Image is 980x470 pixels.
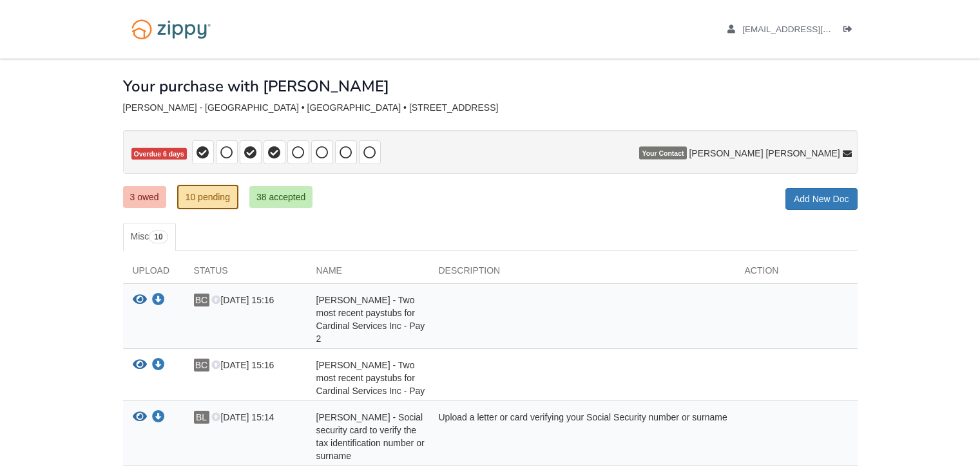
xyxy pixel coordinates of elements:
[123,102,858,113] div: [PERSON_NAME] - [GEOGRAPHIC_DATA] • [GEOGRAPHIC_DATA] • [STREET_ADDRESS]
[735,264,858,283] div: Action
[785,188,858,210] a: Add New Doc
[194,294,209,306] span: BC
[249,186,312,208] a: 38 accepted
[316,295,425,344] span: [PERSON_NAME] - Two most recent paystubs for Cardinal Services Inc - Pay 2
[177,185,238,209] a: 10 pending
[727,24,890,37] a: edit profile
[742,24,890,34] span: becreekmore@gmail.com
[133,294,147,307] button: View Breanna Creekmore - Two most recent paystubs for Cardinal Services Inc - Pay 2
[211,412,274,422] span: [DATE] 15:14
[184,264,307,283] div: Status
[152,413,165,423] a: Download Bradley Lmep - Social security card to verify the tax identification number or surname
[123,13,219,46] img: Logo
[133,411,147,424] button: View Bradley Lmep - Social security card to verify the tax identification number or surname
[149,230,168,243] span: 10
[843,24,858,37] a: Log out
[194,411,209,424] span: BL
[152,296,165,306] a: Download Breanna Creekmore - Two most recent paystubs for Cardinal Services Inc - Pay 2
[429,264,735,283] div: Description
[316,412,425,461] span: [PERSON_NAME] - Social security card to verify the tax identification number or surname
[316,360,425,396] span: [PERSON_NAME] - Two most recent paystubs for Cardinal Services Inc - Pay
[639,147,686,160] span: Your Contact
[123,186,166,208] a: 3 owed
[131,148,187,160] span: Overdue 6 days
[194,359,209,371] span: BC
[429,411,735,462] div: Upload a letter or card verifying your Social Security number or surname
[152,361,165,371] a: Download Breanna Creekmore - Two most recent paystubs for Cardinal Services Inc - Pay
[307,264,429,283] div: Name
[211,360,274,370] span: [DATE] 15:16
[211,295,274,305] span: [DATE] 15:16
[133,359,147,372] button: View Breanna Creekmore - Two most recent paystubs for Cardinal Services Inc - Pay
[123,223,176,251] a: Misc
[123,264,184,283] div: Upload
[123,78,389,95] h1: Your purchase with [PERSON_NAME]
[689,147,840,160] span: [PERSON_NAME] [PERSON_NAME]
